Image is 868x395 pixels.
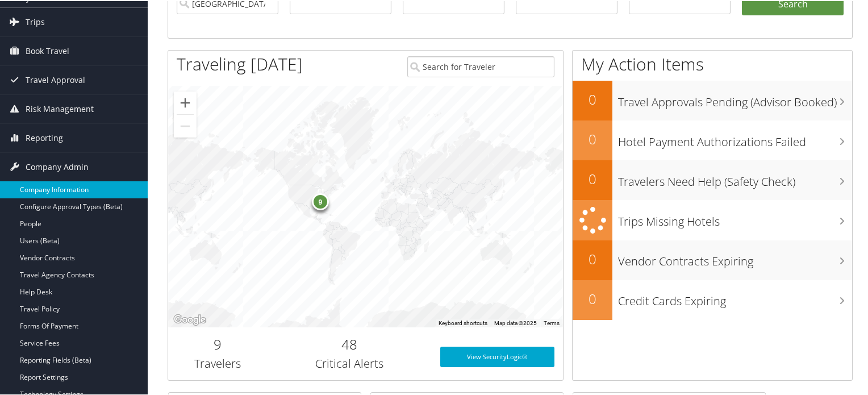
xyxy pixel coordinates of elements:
[618,207,852,228] h3: Trips Missing Hotels
[573,128,612,148] h2: 0
[573,159,852,199] a: 0Travelers Need Help (Safety Check)
[573,239,852,279] a: 0Vendor Contracts Expiring
[573,248,612,268] h2: 0
[618,167,852,189] h3: Travelers Need Help (Safety Check)
[439,318,487,326] button: Keyboard shortcuts
[573,119,852,159] a: 0Hotel Payment Authorizations Failed
[573,80,852,119] a: 0Travel Approvals Pending (Advisor Booked)
[618,247,852,268] h3: Vendor Contracts Expiring
[177,334,258,353] h2: 9
[276,334,423,353] h2: 48
[26,36,69,64] span: Book Travel
[618,88,852,109] h3: Travel Approvals Pending (Advisor Booked)
[573,288,612,307] h2: 0
[276,355,423,371] h3: Critical Alerts
[26,65,85,93] span: Travel Approval
[440,346,555,366] a: View SecurityLogic®
[618,286,852,308] h3: Credit Cards Expiring
[26,7,45,35] span: Trips
[26,123,63,151] span: Reporting
[573,89,612,108] h2: 0
[26,94,94,122] span: Risk Management
[573,168,612,188] h2: 0
[494,319,537,325] span: Map data ©2025
[618,127,852,149] h3: Hotel Payment Authorizations Failed
[26,152,89,180] span: Company Admin
[573,279,852,319] a: 0Credit Cards Expiring
[573,199,852,239] a: Trips Missing Hotels
[174,90,197,113] button: Zoom in
[171,311,208,326] a: Open this area in Google Maps (opens a new window)
[407,55,555,76] input: Search for Traveler
[544,319,560,325] a: Terms (opens in new tab)
[174,114,197,136] button: Zoom out
[312,192,329,209] div: 9
[177,355,258,371] h3: Travelers
[171,311,208,326] img: Google
[573,51,852,75] h1: My Action Items
[177,51,303,75] h1: Traveling [DATE]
